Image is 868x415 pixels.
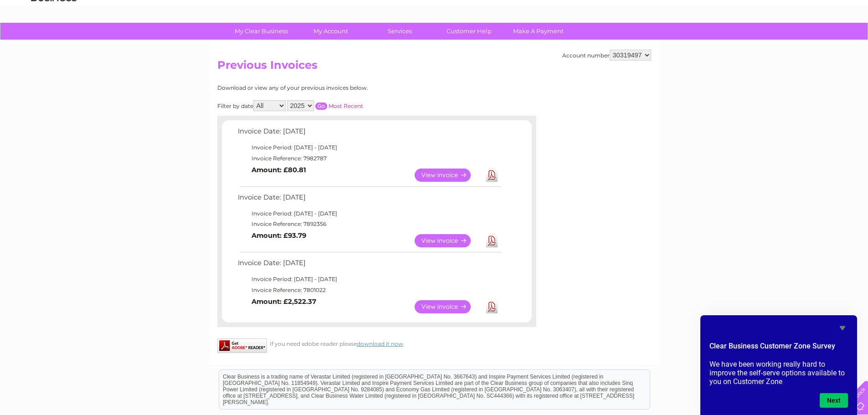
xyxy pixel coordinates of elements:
a: download it now [357,340,403,347]
a: Most Recent [329,102,363,109]
h2: Previous Invoices [217,59,651,76]
a: Blog [789,39,802,46]
td: Invoice Period: [DATE] - [DATE] [236,274,502,285]
a: Download [486,300,498,313]
a: My Clear Business [224,23,299,40]
a: Download [486,234,498,247]
a: View [415,300,482,313]
img: logo.png [31,24,77,51]
a: Customer Help [431,23,507,40]
button: Next question [820,393,848,408]
b: Amount: £80.81 [252,166,306,174]
div: Download or view any of your previous invoices below. [217,85,457,91]
a: Water [708,39,725,46]
td: Invoice Period: [DATE] - [DATE] [236,208,502,219]
a: Download [486,169,498,182]
div: Filter by date [217,100,457,111]
td: Invoice Date: [DATE] [236,191,502,208]
td: Invoice Reference: 7982787 [236,153,502,164]
button: Hide survey [837,323,848,333]
a: View [415,234,482,247]
h2: Clear Business Customer Zone Survey [709,341,848,356]
div: Clear Business is a trading name of Verastar Limited (registered in [GEOGRAPHIC_DATA] No. 3667643... [219,5,650,44]
a: View [415,169,482,182]
div: Account number [562,50,651,61]
b: Amount: £2,522.37 [252,297,316,306]
b: Amount: £93.79 [252,231,306,240]
a: Telecoms [756,39,783,46]
a: Make A Payment [501,23,576,40]
td: Invoice Reference: 7801022 [236,285,502,296]
a: Services [362,23,437,40]
td: Invoice Period: [DATE] - [DATE] [236,142,502,153]
td: Invoice Reference: 7892356 [236,219,502,230]
a: 0333 014 3131 [696,5,759,16]
td: Invoice Date: [DATE] [236,125,502,142]
div: If you need adobe reader please . [217,338,536,347]
div: Clear Business Customer Zone Survey [709,323,848,408]
p: We have been working really hard to improve the self-serve options available to you on Customer Zone [709,360,848,386]
a: Contact [807,39,830,46]
a: Log out [838,39,859,46]
a: My Account [293,23,368,40]
td: Invoice Date: [DATE] [236,257,502,274]
a: Energy [730,39,750,46]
